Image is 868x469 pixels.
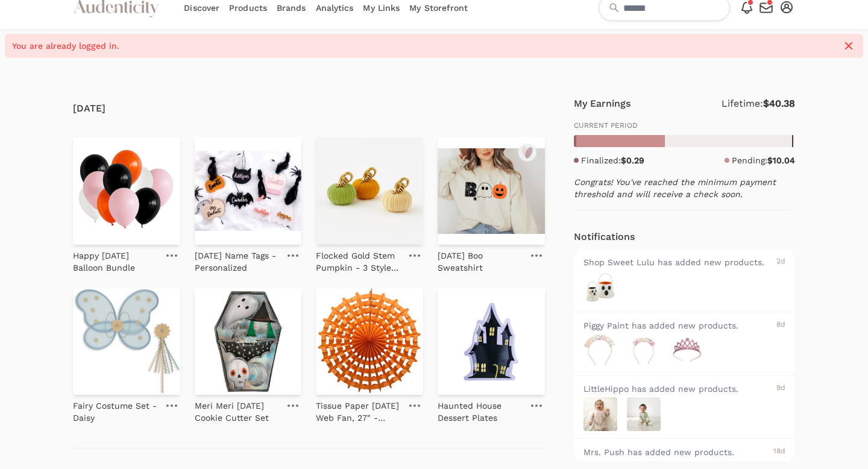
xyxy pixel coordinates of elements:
p: Meri Meri [DATE] Cookie Cutter Set [195,400,280,424]
p: Tissue Paper [DATE] Web Fan, 27" - Orange [316,400,401,424]
p: Finalized: [581,154,644,166]
strong: $10.04 [767,156,795,165]
strong: $40.38 [763,98,795,109]
p: Happy [DATE] Balloon Bundle [73,250,159,274]
a: Tissue Paper [DATE] Web Fan, 27" - Orange [316,395,401,424]
img: Fairy Costume Set - Daisy [73,288,180,395]
p: [DATE] Boo Sweatshirt [438,250,523,274]
img: Haunted House Dessert Plates [438,288,545,395]
a: LittleHippo has added new products. 9d [574,375,795,438]
div: 8d [776,319,785,332]
span: You are already logged in. [12,40,835,52]
h4: Notifications [574,230,635,244]
img: Meri Meri Halloween Cookie Cutter Set [195,288,302,395]
a: Happy [DATE] Balloon Bundle [73,245,159,274]
a: Haunted House Dessert Plates [438,395,523,424]
p: Fairy Costume Set - Daisy [73,400,159,424]
a: Shop Sweet Lulu has added new products. 2d [574,249,795,312]
p: Pending: [732,154,795,166]
div: LittleHippo has added new products. [583,383,773,395]
img: Flocked Gold Stem Pumpkin - 3 Style Options [316,137,423,245]
div: 9d [776,383,785,395]
a: [DATE] Boo Sweatshirt [438,245,523,274]
div: Shop Sweet Lulu has added new products. [583,256,773,268]
img: Photo_Aug_29_2025_11_23_30_AM_c06d0190-1bd4-4c8c-b3ef-4d02a9ba2639_1000x.webp.jpg [670,334,704,368]
p: CURRENT PERIOD [574,121,795,130]
img: website1_1000x.jpg [627,397,661,431]
p: [DATE] Name Tags - Personalized [195,250,280,274]
strong: $0.29 [621,156,644,165]
p: Haunted House Dessert Plates [438,400,523,424]
a: [DATE] Name Tags - Personalized [195,245,280,274]
div: 2d [776,256,785,268]
a: Fairy Costume Set - Daisy [73,395,159,424]
img: Tissue Paper Halloween Web Fan, 27" - Orange [316,288,423,395]
h4: My Earnings [574,96,631,111]
img: Birthday_Girl_Headband_1000x.png.jpg [583,334,617,368]
p: Lifetime: [722,96,795,111]
p: Congrats! You've reached the minimum payment threshold and will receive a check soon. [574,176,795,200]
div: Piggy Paint has added new products. [583,319,773,332]
img: Halloween Boo Sweatshirt [438,137,545,245]
h4: [DATE] [73,101,544,116]
img: Happy Halloween Balloon Bundle [73,137,180,245]
img: websitemain4_1000x.jpg [583,397,617,431]
img: Photo_Aug_29_2025_11_17_59_AM_eb181e72-4bfd-4185-b722-f690ac74244c_1000x.webp.jpg [627,334,661,368]
img: Shop-Sweet-Lulu-Ghost-Treat-Bucket_1000x.png.jpg [583,271,617,304]
a: Meri Meri [DATE] Cookie Cutter Set [195,395,280,424]
a: Piggy Paint has added new products. 8d [574,312,795,375]
img: Halloween Name Tags - Personalized [195,137,302,245]
div: Mrs. Push has added new products. [583,446,770,458]
div: 18d [773,446,785,458]
a: Flocked Gold Stem Pumpkin - 3 Style Options [316,245,401,274]
p: Flocked Gold Stem Pumpkin - 3 Style Options [316,250,401,274]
